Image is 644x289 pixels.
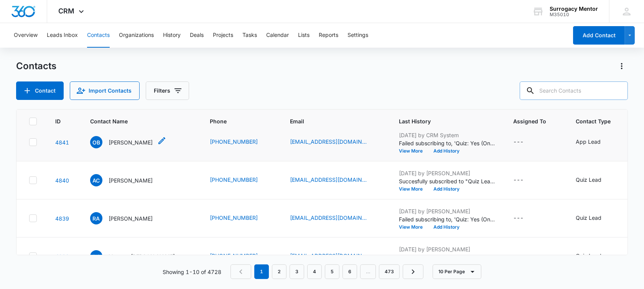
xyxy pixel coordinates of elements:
button: Add History [428,225,465,229]
div: Email - kakedup187@icloud.com - Select to Edit Field [290,214,380,223]
p: Showing 1-10 of 4728 [163,268,221,276]
div: --- [513,138,524,147]
input: Search Contacts [520,81,628,100]
a: Page 6 [343,264,357,279]
p: [DATE] by [PERSON_NAME] [399,207,495,215]
button: Settings [348,23,368,48]
span: Contact Type [576,117,611,125]
button: Deals [190,23,204,48]
a: Navigate to contact details page for Ondrea Bryant [55,139,69,146]
button: Filters [146,81,189,100]
button: View More [399,225,428,229]
button: Contacts [87,23,110,48]
div: Phone - +15802785957 - Select to Edit Field [210,214,272,223]
span: AC [90,174,102,186]
button: Calendar [266,23,289,48]
button: Lists [298,23,310,48]
button: Organizations [119,23,154,48]
div: Quiz Lead [576,252,601,260]
a: [PHONE_NUMBER] [210,138,258,146]
a: Page 473 [379,264,400,279]
div: Quiz Lead [576,214,601,222]
a: Page 5 [325,264,339,279]
div: Contact Type - Quiz Lead - Select to Edit Field [576,252,615,261]
p: [DATE] by CRM System [399,131,495,139]
div: Phone - +16787778147 - Select to Edit Field [210,252,272,261]
span: Phone [210,117,260,125]
span: RA [90,212,102,224]
p: [PERSON_NAME] [109,176,153,184]
button: Projects [213,23,233,48]
nav: Pagination [231,264,423,279]
div: --- [513,252,524,261]
a: Navigate to contact details page for Angelia Cogar [55,177,69,184]
div: account name [550,6,598,12]
a: [EMAIL_ADDRESS][DOMAIN_NAME] [290,176,367,184]
div: Assigned To - - Select to Edit Field [513,138,537,147]
span: ID [55,117,61,125]
a: [EMAIL_ADDRESS][DOMAIN_NAME] [290,252,367,260]
div: Phone - +16147679487 - Select to Edit Field [210,138,272,147]
span: Contact Name [90,117,180,125]
div: Contact Type - Quiz Lead - Select to Edit Field [576,214,615,223]
a: Navigate to contact details page for Rebecca Arana [55,215,69,222]
a: [EMAIL_ADDRESS][DOMAIN_NAME] [290,138,367,146]
span: Last History [399,117,484,125]
div: Phone - +19312633960 - Select to Edit Field [210,176,272,185]
button: Overview [14,23,38,48]
div: Contact Type - App Lead - Select to Edit Field [576,138,614,147]
div: Assigned To - - Select to Edit Field [513,214,537,223]
span: OB [90,136,102,148]
p: [DATE] by [PERSON_NAME] [399,245,495,253]
div: Contact Name - Angelia Cogar - Select to Edit Field [90,174,166,186]
a: [EMAIL_ADDRESS][DOMAIN_NAME] [290,214,367,222]
a: Page 4 [307,264,322,279]
p: Succesfully subscribed to "Quiz Lead: No". [399,177,495,185]
div: Contact Name - Ondrea Bryant - Select to Edit Field [90,136,166,148]
div: --- [513,176,524,185]
p: [PERSON_NAME] [109,214,153,223]
button: View More [399,187,428,191]
p: Failed subscribing to, 'Quiz: Yes (Ongoing) - recreated 7/15'. [399,215,495,223]
div: Assigned To - - Select to Edit Field [513,176,537,185]
a: [PHONE_NUMBER] [210,214,258,222]
h1: Contacts [16,60,56,72]
button: History [163,23,181,48]
button: 10 Per Page [433,264,481,279]
span: Email [290,117,369,125]
button: Actions [616,60,628,72]
div: Contact Name - Lhanssy Jean Paul - Select to Edit Field [90,250,189,262]
button: Add History [428,187,465,191]
div: Contact Name - Rebecca Arana - Select to Edit Field [90,212,166,224]
button: Reports [319,23,338,48]
p: Failed subscribing to, 'Quiz: Yes (Ongoing) - recreated 7/15'. [399,253,495,261]
button: Add History [428,149,465,153]
p: Failed subscribing to, 'Quiz: Yes (Ongoing) - recreated 7/15'. [399,139,495,147]
button: Leads Inbox [47,23,78,48]
p: Lhanssy [PERSON_NAME] [109,252,175,261]
div: Quiz Lead [576,176,601,184]
div: Email - acogar1029@gmail.com - Select to Edit Field [290,176,380,185]
p: [DATE] by [PERSON_NAME] [399,169,495,177]
a: Page 3 [290,264,304,279]
p: [PERSON_NAME] [109,138,153,146]
button: Add Contact [573,26,625,45]
a: [PHONE_NUMBER] [210,176,258,184]
div: Email - taylerbeez@gmail.com - Select to Edit Field [290,138,380,147]
span: LJ [90,250,102,262]
div: Contact Type - Quiz Lead - Select to Edit Field [576,176,615,185]
button: Add Contact [16,81,64,100]
div: App Lead [576,138,601,146]
a: [PHONE_NUMBER] [210,252,258,260]
div: Email - lhanssy@gmail.com - Select to Edit Field [290,252,380,261]
div: --- [513,214,524,223]
button: Tasks [242,23,257,48]
div: account id [550,12,598,17]
a: Page 2 [272,264,287,279]
em: 1 [254,264,269,279]
span: Assigned To [513,117,546,125]
button: Import Contacts [70,81,140,100]
div: Assigned To - - Select to Edit Field [513,252,537,261]
a: Navigate to contact details page for Lhanssy Jean Paul [55,253,69,260]
a: Next Page [403,264,423,279]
